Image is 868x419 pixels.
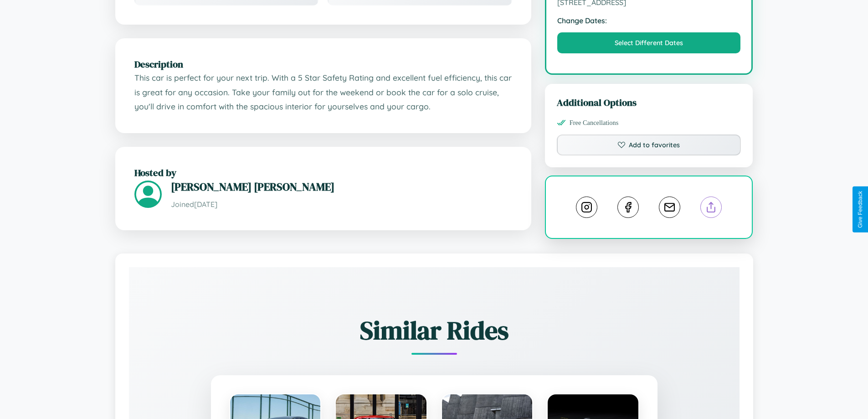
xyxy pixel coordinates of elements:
h2: Hosted by [134,166,512,179]
button: Add to favorites [557,134,741,155]
p: This car is perfect for your next trip. With a 5 Star Safety Rating and excellent fuel efficiency... [134,71,512,114]
button: Select Different Dates [557,32,741,53]
h3: Additional Options [557,96,741,109]
h2: Similar Rides [161,313,708,348]
div: Give Feedback [857,191,863,228]
strong: Change Dates: [557,16,741,25]
span: Free Cancellations [570,119,619,127]
h3: [PERSON_NAME] [PERSON_NAME] [171,179,512,194]
p: Joined [DATE] [171,198,512,211]
h2: Description [134,57,512,71]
